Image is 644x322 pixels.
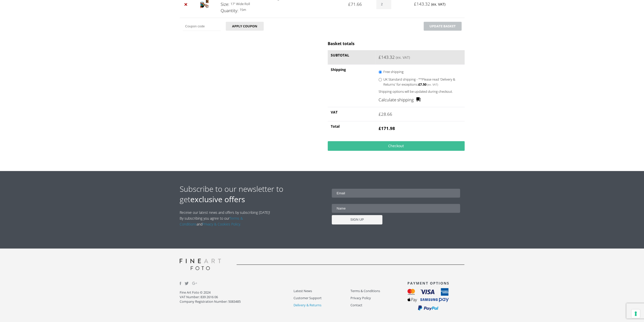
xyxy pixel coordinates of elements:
a: Customer Support [294,295,350,301]
img: payment_options.svg [407,288,449,311]
a: Terms & Conditions [180,216,243,226]
a: Privacy Policy [350,295,407,301]
a: Latest News [294,288,350,294]
img: logo-grey.svg [180,259,221,270]
a: Contact [350,302,407,308]
input: SIGN UP [332,215,382,224]
h2: Basket totals [328,41,464,46]
dt: Quantity: [221,7,238,14]
bdi: 28.66 [379,111,392,117]
th: VAT [328,107,376,121]
span: £ [348,1,351,7]
span: £ [418,82,420,87]
th: Total [328,121,376,136]
dt: Size: [221,1,229,8]
p: Fine Art Foto © 2024 VAT Number: 839 2616 06 Company Registration Number: 5083485 [180,290,294,304]
span: £ [379,125,381,131]
button: Apply coupon [226,22,264,31]
p: Shipping options will be updated during checkout. [379,89,461,94]
button: Your consent preferences for tracking technologies [631,309,640,318]
p: Receive our latest news and offers by subscribing [DATE]! By subscribing you agree to our and [180,210,273,227]
img: Google_Plus.svg [192,281,197,286]
label: UK Standard shipping - **Please read 'Delivery & Returns' for exceptions: [383,76,458,87]
bdi: 143.32 [414,1,430,7]
span: £ [379,111,381,117]
bdi: 143.32 [379,54,395,60]
small: (ex. VAT) [396,55,410,60]
bdi: 171.98 [379,125,395,131]
small: (ex. VAT) [431,2,445,7]
span: £ [414,1,417,7]
input: Email [332,189,460,198]
strong: exclusive offers [190,194,245,204]
bdi: 7.50 [418,82,426,87]
a: Calculate shipping [379,97,421,103]
small: (ex. VAT) [427,83,438,86]
img: facebook.svg [180,282,181,285]
h3: PAYMENT OPTIONS [407,281,464,286]
input: Coupon code [183,22,221,31]
label: Free shipping [383,68,458,74]
bdi: 71.66 [348,1,362,7]
a: Privacy & Cookies Policy. [202,222,241,226]
a: Remove Innova Soft White Cotton 280gsm (IFA-015) from basket [183,1,189,8]
p: 17" Wide Roll [221,1,342,7]
p: 15m [221,7,342,13]
th: Subtotal [328,50,376,65]
a: Checkout [328,141,464,151]
button: Update basket [424,22,462,31]
a: Delivery & Returns [294,302,350,308]
span: £ [379,54,381,60]
h2: Subscribe to our newsletter to get [180,184,322,204]
input: Name [332,204,460,213]
th: Shipping [328,64,376,107]
a: Terms & Conditions [350,288,407,294]
img: twitter.svg [185,282,189,285]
